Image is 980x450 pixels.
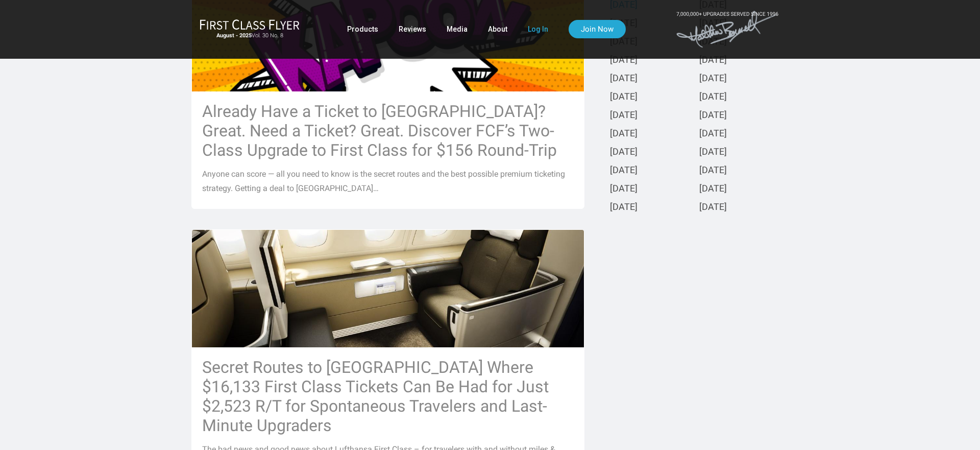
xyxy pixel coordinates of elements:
[699,55,727,66] a: [DATE]
[610,110,638,121] a: [DATE]
[699,165,727,176] a: [DATE]
[202,358,574,435] h3: Secret Routes to [GEOGRAPHIC_DATA] Where $16,133 First Class Tickets Can Be Had for Just $2,523 R...
[699,202,727,213] a: [DATE]
[610,74,638,84] a: [DATE]
[569,20,626,38] a: Join Now
[699,92,727,103] a: [DATE]
[399,20,426,38] a: Reviews
[610,165,638,176] a: [DATE]
[200,19,300,39] a: First Class FlyerAugust - 2025Vol. 30 No. 8
[202,167,574,196] p: Anyone can score — all you need to know is the secret routes and the best possible premium ticket...
[347,20,378,38] a: Products
[699,110,727,121] a: [DATE]
[610,184,638,195] a: [DATE]
[610,147,638,158] a: [DATE]
[610,92,638,103] a: [DATE]
[699,129,727,139] a: [DATE]
[200,32,300,39] small: Vol. 30 No. 8
[200,19,300,30] img: First Class Flyer
[216,32,252,39] strong: August - 2025
[528,20,548,38] a: Log In
[610,129,638,139] a: [DATE]
[610,55,638,66] a: [DATE]
[447,20,468,38] a: Media
[488,20,507,38] a: About
[699,184,727,195] a: [DATE]
[699,147,727,158] a: [DATE]
[610,202,638,213] a: [DATE]
[202,102,574,160] h3: Already Have a Ticket to [GEOGRAPHIC_DATA]? Great. Need a Ticket? Great. Discover FCF’s Two-Class...
[699,74,727,84] a: [DATE]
